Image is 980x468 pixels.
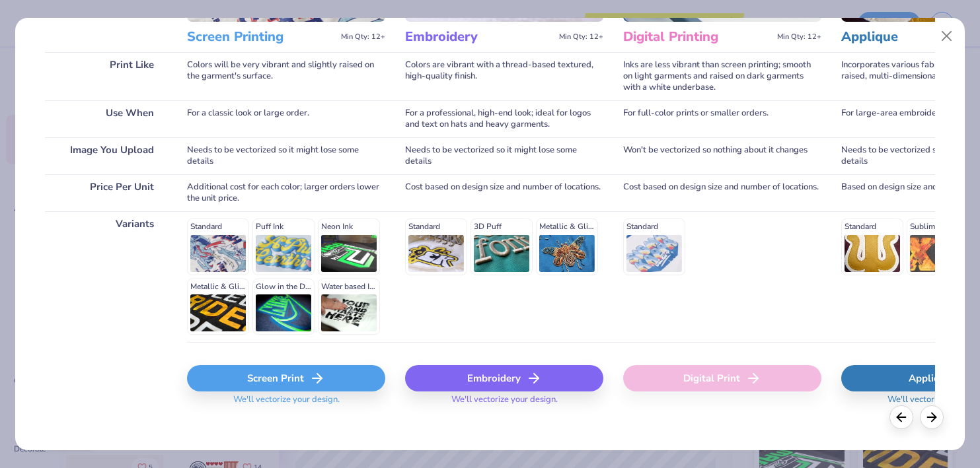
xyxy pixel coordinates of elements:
[45,137,167,174] div: Image You Upload
[777,32,821,42] span: Min Qty: 12+
[623,174,821,211] div: Cost based on design size and number of locations.
[45,211,167,342] div: Variants
[187,365,385,391] div: Screen Print
[405,174,603,211] div: Cost based on design size and number of locations.
[341,32,385,42] span: Min Qty: 12+
[623,52,821,100] div: Inks are less vibrant than screen printing; smooth on light garments and raised on dark garments ...
[187,52,385,100] div: Colors will be very vibrant and slightly raised on the garment's surface.
[45,52,167,100] div: Print Like
[187,28,336,46] h3: Screen Printing
[623,100,821,137] div: For full-color prints or smaller orders.
[405,52,603,100] div: Colors are vibrant with a thread-based textured, high-quality finish.
[623,28,772,46] h3: Digital Printing
[187,100,385,137] div: For a classic look or large order.
[405,28,554,46] h3: Embroidery
[45,100,167,137] div: Use When
[559,32,603,42] span: Min Qty: 12+
[446,394,563,413] span: We'll vectorize your design.
[45,174,167,211] div: Price Per Unit
[405,365,603,391] div: Embroidery
[187,174,385,211] div: Additional cost for each color; larger orders lower the unit price.
[405,100,603,137] div: For a professional, high-end look; ideal for logos and text on hats and heavy garments.
[623,365,821,391] div: Digital Print
[228,394,345,413] span: We'll vectorize your design.
[623,137,821,174] div: Won't be vectorized so nothing about it changes
[934,24,960,49] button: Close
[405,137,603,174] div: Needs to be vectorized so it might lose some details
[187,137,385,174] div: Needs to be vectorized so it might lose some details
